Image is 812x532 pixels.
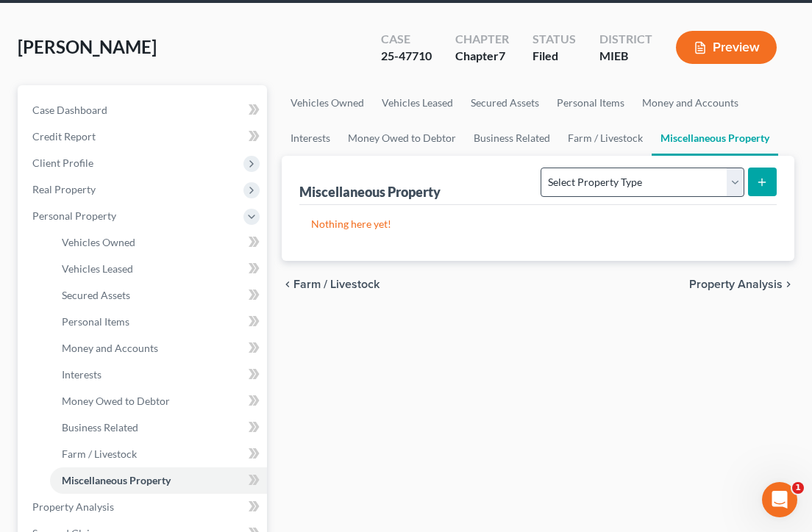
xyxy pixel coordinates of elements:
div: Miscellaneous Property [299,183,441,201]
span: Case Dashboard [32,104,107,116]
a: Personal Items [548,85,633,121]
div: Status [533,31,576,48]
span: Money Owed to Debtor [62,395,170,407]
div: Case [381,31,432,48]
button: Property Analysis chevron_right [689,278,794,290]
a: Miscellaneous Property [652,121,778,156]
span: Personal Items [62,315,129,328]
span: Farm / Livestock [293,278,380,290]
span: Real Property [32,183,96,195]
span: Client Profile [32,157,93,169]
span: Business Related [62,421,138,434]
span: [PERSON_NAME] [18,36,157,57]
a: Interests [282,121,339,156]
span: Farm / Livestock [62,447,137,460]
div: District [599,31,652,48]
a: Vehicles Leased [373,85,462,121]
span: Credit Report [32,130,96,143]
a: Miscellaneous Property [50,467,267,494]
div: Filed [533,48,576,65]
a: Business Related [465,121,559,156]
a: Case Dashboard [21,97,267,123]
span: Money and Accounts [62,342,158,354]
span: Property Analysis [689,278,783,290]
span: Miscellaneous Property [62,474,171,486]
a: Credit Report [21,123,267,150]
a: Secured Assets [462,85,548,121]
a: Personal Items [50,309,267,335]
span: 1 [792,482,804,494]
p: Nothing here yet! [311,217,765,231]
span: Personal Property [32,209,116,222]
a: Money and Accounts [633,85,747,121]
a: Property Analysis [21,494,267,520]
span: Secured Assets [62,289,130,301]
div: 25-47710 [381,48,432,65]
span: Property Analysis [32,500,114,513]
a: Business Related [50,414,267,441]
span: 7 [499,48,505,62]
div: Chapter [455,48,509,65]
div: Chapter [455,31,509,48]
a: Farm / Livestock [559,121,652,156]
div: MIEB [599,48,652,65]
button: chevron_left Farm / Livestock [282,278,380,290]
iframe: Intercom live chat [762,482,797,517]
i: chevron_right [783,278,794,290]
a: Secured Assets [50,282,267,309]
i: chevron_left [282,278,293,290]
a: Vehicles Owned [50,229,267,256]
span: Interests [62,368,101,381]
a: Money Owed to Debtor [50,388,267,414]
span: Vehicles Leased [62,262,133,275]
a: Farm / Livestock [50,441,267,467]
span: Vehicles Owned [62,236,135,248]
a: Vehicles Owned [282,85,373,121]
a: Money Owed to Debtor [339,121,465,156]
a: Money and Accounts [50,335,267,362]
a: Interests [50,362,267,388]
button: Preview [676,31,777,64]
a: Vehicles Leased [50,256,267,282]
